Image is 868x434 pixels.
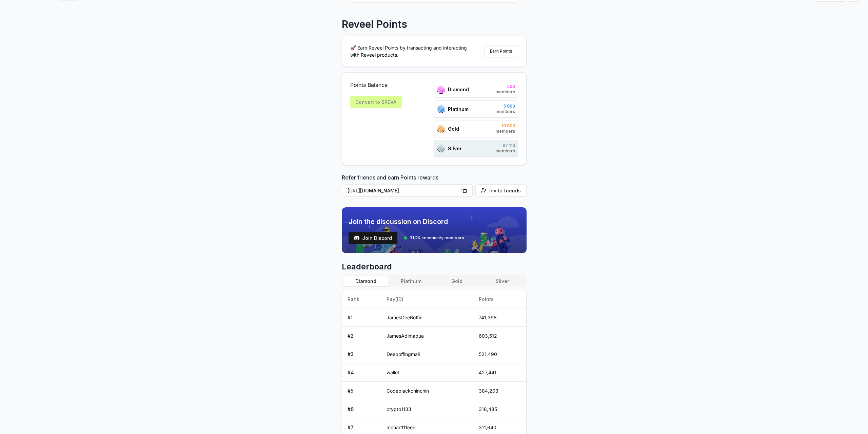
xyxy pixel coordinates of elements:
[342,400,381,418] td: # 6
[434,276,479,286] button: Gold
[342,308,381,327] td: # 1
[410,235,464,241] span: 31.2K community members
[495,89,515,95] span: members
[448,86,469,93] span: Diamond
[350,44,472,58] p: 🚀 Earn Reveel Points by transacting and interacting with Reveel products.
[362,234,392,242] span: Join Discord
[489,187,521,194] span: Invite friends
[473,290,526,308] th: Points
[495,84,515,89] span: 500
[437,125,445,133] img: ranks_icon
[381,345,473,363] td: Deeboffingmail
[448,106,469,113] span: Platinum
[448,125,459,132] span: Gold
[349,232,397,244] button: Join Discord
[342,363,381,382] td: # 4
[381,290,473,308] th: Pay(ID)
[437,144,445,153] img: ranks_icon
[475,184,527,196] button: Invite friends
[349,217,464,226] span: Join the discussion on Discord
[342,382,381,400] td: # 5
[473,382,526,400] td: 384,203
[354,235,359,241] img: test
[381,363,473,382] td: wallet
[343,276,389,286] button: Diamond
[342,184,473,196] button: [URL][DOMAIN_NAME]
[342,261,527,272] span: Leaderboard
[448,145,462,152] span: Silver
[342,345,381,363] td: # 3
[437,85,445,94] img: ranks_icon
[349,232,397,244] a: testJoin Discord
[350,81,402,89] span: Points Balance
[389,276,434,286] button: Platinum
[381,382,473,400] td: Codeblackchinchin
[381,400,473,418] td: crypto1133
[473,345,526,363] td: 521,490
[473,308,526,327] td: 741,398
[495,123,515,129] span: 10 000
[473,400,526,418] td: 318,485
[495,148,515,154] span: members
[381,327,473,345] td: JamesAdimabua
[473,327,526,345] td: 603,512
[342,207,527,253] img: discord_banner
[342,18,407,30] p: Reveel Points
[342,327,381,345] td: # 2
[495,109,515,114] span: members
[342,173,527,199] div: Refer friends and earn Points rewards
[381,308,473,327] td: JamesDeeBoffin
[479,276,525,286] button: Silver
[342,290,381,308] th: Rank
[495,143,515,148] span: 97 116
[495,129,515,134] span: members
[437,105,445,113] img: ranks_icon
[473,363,526,382] td: 427,441
[484,45,518,57] button: Earn Points
[495,103,515,109] span: 5 000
